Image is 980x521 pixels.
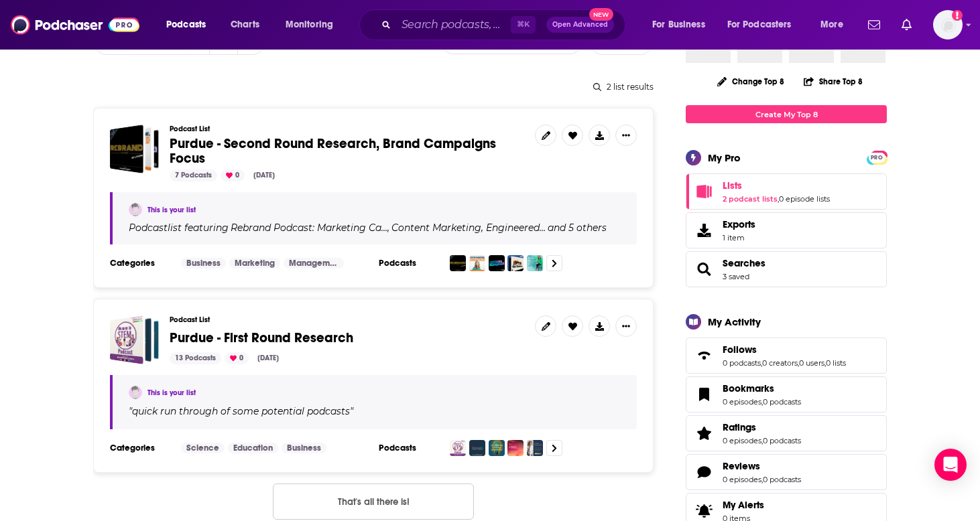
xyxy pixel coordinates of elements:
[170,135,496,167] span: Purdue - Second Round Research, Brand Campaigns Focus
[450,255,466,271] img: Rebrand Podcast: Marketing Campaigns Explained by the Brand & Agency
[170,329,353,346] span: Purdue - First Round Research
[708,151,741,164] div: My Pro
[615,125,637,146] button: Show More Button
[686,338,887,374] span: Follows
[11,12,139,38] img: Podchaser - Follow, Share and Rate Podcasts
[803,68,863,94] button: Share Top 8
[690,182,717,201] a: Lists
[93,82,654,92] div: 2 list results
[952,10,963,21] svg: Add a profile image
[723,358,761,368] a: 0 podcasts
[824,358,826,368] span: ,
[507,440,524,456] img: CMO Convo
[723,421,801,433] a: Ratings
[863,13,885,36] a: Show notifications dropdown
[229,222,387,233] a: Rebrand Podcast: Marketing Ca…
[761,358,762,368] span: ,
[110,258,170,269] h3: Categories
[110,125,159,173] a: Purdue - Second Round Research, Brand Campaigns Focus
[686,376,887,413] span: Bookmarks
[379,258,439,269] h3: Podcasts
[686,454,887,490] span: Reviews
[723,179,830,192] a: Lists
[170,315,524,324] h3: Podcast List
[686,173,887,210] span: Lists
[723,179,742,192] span: Lists
[110,443,170,453] h3: Categories
[527,255,543,271] img: Brand for Good
[723,218,755,230] span: Exports
[799,358,824,368] a: 0 users
[723,499,764,511] span: My Alerts
[129,405,353,417] span: " "
[896,13,917,36] a: Show notifications dropdown
[820,15,843,34] span: More
[723,460,801,472] a: Reviews
[778,194,779,204] span: ,
[284,258,344,269] a: Management
[181,258,226,269] a: Business
[763,436,801,445] a: 0 podcasts
[686,105,887,123] a: Create My Top 8
[222,14,267,35] a: Charts
[761,436,763,445] span: ,
[869,153,885,163] span: PRO
[548,222,607,234] p: and 5 others
[723,460,760,472] span: Reviews
[708,315,761,328] div: My Activity
[170,137,524,166] a: Purdue - Second Round Research, Brand Campaigns Focus
[723,344,757,356] span: Follows
[489,255,505,271] img: Brands & Campaigns
[723,233,755,242] span: 1 item
[709,73,792,90] button: Change Top 8
[719,14,811,35] button: open menu
[643,14,722,35] button: open menu
[811,14,860,35] button: open menu
[723,397,761,406] a: 0 episodes
[132,405,350,417] span: quick run through of some potential podcasts
[727,15,792,34] span: For Podcasters
[690,221,717,240] span: Exports
[934,449,967,481] div: Open Intercom Messenger
[110,315,159,364] a: Purdue - First Round Research
[181,443,225,453] a: Science
[147,206,196,214] a: This is your list
[763,397,801,406] a: 0 podcasts
[652,15,705,34] span: For Business
[933,10,963,40] button: Show profile menu
[723,194,778,204] a: 2 podcast lists
[723,382,774,394] span: Bookmarks
[282,443,326,453] a: Business
[723,257,765,269] a: Searches
[221,169,245,181] div: 0
[933,10,963,40] img: User Profile
[229,258,280,269] a: Marketing
[690,502,717,520] span: My Alerts
[826,358,846,368] a: 0 lists
[170,125,524,133] h3: Podcast List
[147,388,196,397] a: This is your list
[379,443,439,453] h3: Podcasts
[552,21,608,28] span: Open Advanced
[690,463,717,481] a: Reviews
[763,475,801,484] a: 0 podcasts
[798,358,799,368] span: ,
[469,440,485,456] img: Women In STEM Career & Confidence
[723,475,761,484] a: 0 episodes
[450,440,466,456] img: Women In STEM Podcast
[129,386,142,399] img: Noemi Cannella
[248,169,280,181] div: [DATE]
[507,255,524,271] img: Open For Business
[489,440,505,456] img: Leveraging Thought Leadership
[690,260,717,279] a: Searches
[372,9,638,40] div: Search podcasts, credits, & more...
[170,331,353,346] a: Purdue - First Round Research
[690,346,717,365] a: Follows
[690,385,717,404] a: Bookmarks
[389,222,546,233] a: Content Marketing, Engineered…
